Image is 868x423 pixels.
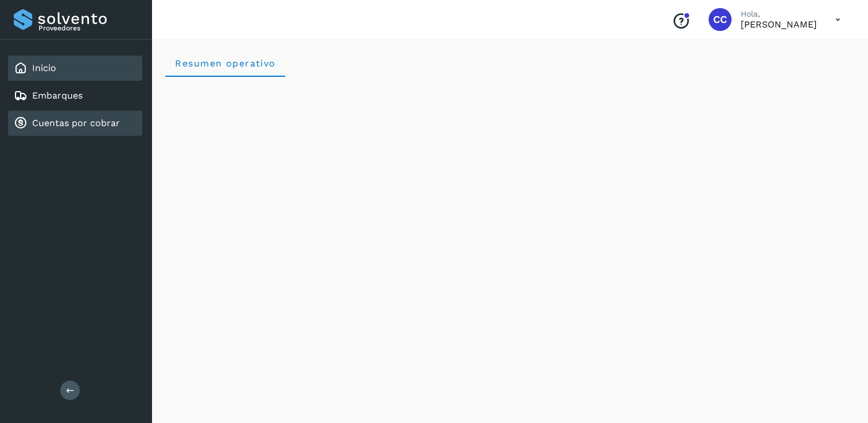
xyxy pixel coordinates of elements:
[741,9,817,19] p: Hola,
[32,90,83,101] a: Embarques
[8,111,142,136] div: Cuentas por cobrar
[8,83,142,108] div: Embarques
[32,117,120,128] a: Cuentas por cobrar
[8,56,142,81] div: Inicio
[38,24,138,32] p: Proveedores
[174,58,276,69] span: Resumen operativo
[32,62,56,73] a: Inicio
[741,19,817,30] p: Carlos Cardiel Castro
